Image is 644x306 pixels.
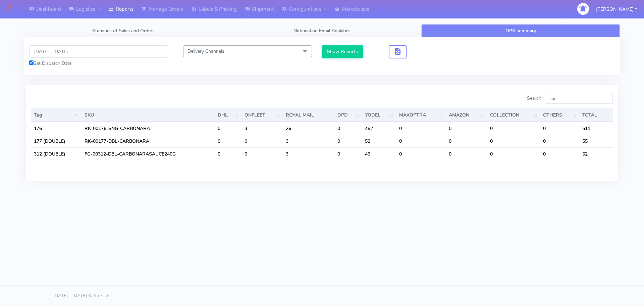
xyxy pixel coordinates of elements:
[283,108,335,122] th: ROYAL MAIL : activate to sort column ascending
[362,147,396,160] td: 49
[362,135,396,147] td: 52
[215,135,242,147] td: 0
[580,108,613,122] th: TOTAL : activate to sort column ascending
[293,28,351,34] span: Notification Email Analytics
[82,122,215,135] td: RK-00176-SNG-CARBONARA
[446,122,487,135] td: 0
[362,108,396,122] th: YODEL : activate to sort column ascending
[446,147,487,160] td: 0
[396,108,446,122] th: MAXOPTRA : activate to sort column ascending
[487,122,540,135] td: 0
[505,28,536,34] span: OPS summary
[487,147,540,160] td: 0
[446,108,487,122] th: AMAZON : activate to sort column ascending
[540,135,580,147] td: 0
[487,108,540,122] th: COLLECTION : activate to sort column ascending
[31,135,82,147] td: 177 (DOUBLE)
[322,45,363,58] button: Show Reports
[31,108,82,122] th: Tag: activate to sort column descending
[242,147,283,160] td: 0
[580,135,613,147] td: 55
[545,93,613,104] input: Search:
[396,122,446,135] td: 0
[242,135,283,147] td: 0
[29,45,168,58] input: Pick the Daterange
[396,147,446,160] td: 0
[215,108,242,122] th: DHL : activate to sort column ascending
[591,2,642,16] button: [PERSON_NAME]
[540,122,580,135] td: 0
[82,147,215,160] td: FG-00312-DBL-CARBONARASAUCE240G
[487,135,540,147] td: 0
[335,135,362,147] td: 0
[283,135,335,147] td: 3
[187,48,224,54] span: Delivery Channels
[335,147,362,160] td: 0
[215,147,242,160] td: 0
[335,122,362,135] td: 0
[31,147,82,160] td: 312 (DOUBLE)
[82,108,215,122] th: SKU: activate to sort column ascending
[24,24,620,37] ul: Tabs
[540,147,580,160] td: 0
[242,122,283,135] td: 3
[242,108,283,122] th: ONFLEET : activate to sort column ascending
[335,108,362,122] th: DPD : activate to sort column ascending
[29,60,168,67] div: Set Dispatch Date
[92,28,155,34] span: Statistics of Sales and Orders
[580,122,613,135] td: 511
[283,147,335,160] td: 3
[31,122,82,135] td: 176
[215,122,242,135] td: 0
[540,108,580,122] th: OTHERS : activate to sort column ascending
[580,147,613,160] td: 52
[446,135,487,147] td: 0
[396,135,446,147] td: 0
[362,122,396,135] td: 482
[527,93,613,104] label: Search:
[82,135,215,147] td: RK-00177-DBL-CARBONARA
[283,122,335,135] td: 26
